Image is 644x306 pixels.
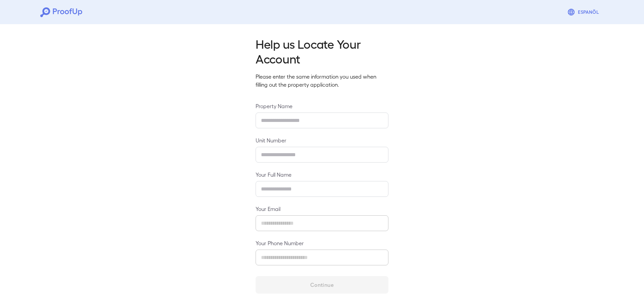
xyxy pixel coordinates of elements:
[256,239,388,247] label: Your Phone Number
[256,73,388,89] p: Please enter the same information you used when filling out the property application.
[256,102,388,110] label: Property Name
[256,205,388,213] label: Your Email
[256,171,388,178] label: Your Full Name
[256,36,388,66] h2: Help us Locate Your Account
[256,136,388,144] label: Unit Number
[565,5,604,19] button: Espanõl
